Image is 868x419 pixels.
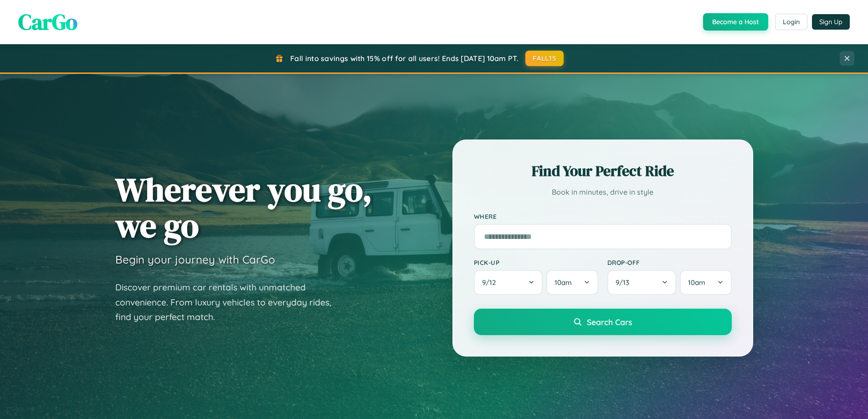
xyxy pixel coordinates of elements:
[474,309,732,335] button: Search Cars
[607,270,677,295] button: 9/13
[115,280,343,325] p: Discover premium car rentals with unmatched convenience. From luxury vehicles to everyday rides, ...
[474,259,598,266] label: Pick-up
[474,212,732,220] label: Where
[525,51,564,66] button: FALL15
[546,270,598,295] button: 10am
[775,14,807,30] button: Login
[587,317,632,327] span: Search Cars
[474,161,732,181] h2: Find Your Perfect Ride
[290,54,519,63] span: Fall into savings with 15% off for all users! Ends [DATE] 10am PT.
[607,259,732,266] label: Drop-off
[703,13,768,31] button: Become a Host
[555,278,572,287] span: 10am
[688,278,705,287] span: 10am
[680,270,731,295] button: 10am
[18,7,77,37] span: CarGo
[474,270,543,295] button: 9/12
[115,253,275,266] h3: Begin your journey with CarGo
[115,171,372,243] h1: Wherever you go, we go
[812,14,850,30] button: Sign Up
[482,278,500,287] span: 9 / 12
[474,186,732,199] p: Book in minutes, drive in style
[616,278,634,287] span: 9 / 13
